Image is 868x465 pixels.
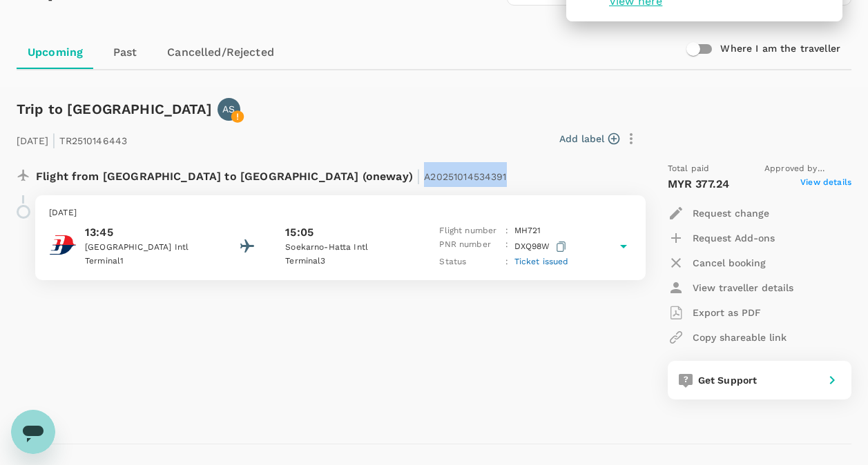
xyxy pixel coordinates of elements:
img: Malaysia Airlines [49,231,77,259]
p: View traveller details [693,281,793,295]
p: [DATE] TR2510146443 [17,126,127,151]
p: Flight number [439,224,500,238]
a: Upcoming [17,36,94,69]
a: Past [94,36,156,69]
p: Soekarno-Hatta Intl [285,241,409,255]
p: : [505,238,508,255]
button: Add label [559,132,619,146]
p: Cancel booking [693,256,766,270]
p: Request change [693,206,769,220]
p: : [505,224,508,238]
p: 15:05 [285,224,314,241]
p: Terminal 1 [85,255,209,268]
p: Request Add-ons [693,231,775,245]
button: Export as PDF [668,300,761,325]
span: Total paid [668,162,710,176]
button: Request change [668,201,769,226]
span: | [416,166,421,186]
p: Status [439,255,500,269]
p: MYR 377.24 [668,176,730,192]
button: Request Add-ons [668,226,775,250]
button: Cancel booking [668,250,766,275]
p: [GEOGRAPHIC_DATA] Intl [85,241,209,255]
p: Terminal 3 [285,255,409,268]
iframe: Button to launch messaging window [11,410,55,454]
p: Copy shareable link [693,330,787,344]
span: | [52,130,56,150]
span: Ticket issued [514,257,569,266]
p: [DATE] [49,206,632,220]
p: 13:45 [85,224,209,241]
span: View details [800,176,851,192]
button: View traveller details [668,275,793,300]
p: PNR number [439,238,500,255]
span: A20251014534391 [424,171,506,182]
button: Copy shareable link [668,325,787,350]
h6: Trip to [GEOGRAPHIC_DATA] [17,98,212,120]
h6: Where I am the traveller [720,41,840,57]
p: MH 721 [514,224,541,238]
a: Cancelled/Rejected [156,36,285,69]
p: : [505,255,508,269]
p: Export as PDF [693,306,761,319]
span: Get Support [698,375,758,386]
span: Approved by [764,162,851,176]
p: DXQ98W [514,238,569,255]
p: Flight from [GEOGRAPHIC_DATA] to [GEOGRAPHIC_DATA] (oneway) [36,162,507,187]
p: AS [222,102,235,116]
